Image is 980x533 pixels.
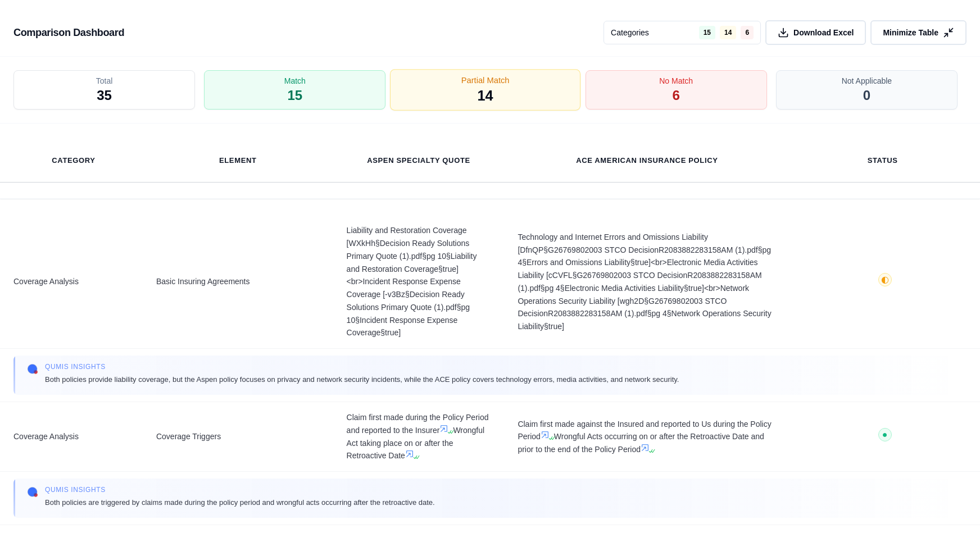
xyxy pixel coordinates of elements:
[518,418,776,456] span: Claim first made against the Insured and reported to Us during the Policy Period Wrongful Acts oc...
[206,148,270,173] th: Element
[562,148,731,173] th: ACE American Insurance Policy
[878,428,892,445] button: ●
[156,275,320,288] span: Basic Insuring Agreements
[659,75,693,86] span: No Match
[863,86,870,104] span: 0
[673,86,680,104] span: 6
[882,430,888,439] span: ●
[353,148,484,173] th: Aspen Specialty Quote
[45,373,679,385] span: Both policies provide liability coverage, but the Aspen policy focuses on privacy and network sec...
[45,496,435,508] span: Both policies are triggered by claims made during the policy period and wrongful acts occurring a...
[287,86,302,104] span: 15
[284,75,306,86] span: Match
[854,148,911,173] th: Status
[842,75,892,86] span: Not Applicable
[881,275,889,284] span: ◐
[347,411,491,462] span: Claim first made during the Policy Period and reported to the Insurer Wrongful Act taking place o...
[156,430,320,443] span: Coverage Triggers
[478,86,493,106] span: 14
[518,231,776,333] span: Technology and Internet Errors and Omissions Liability [DfnQP§G26769802003 STCO DecisionR20838822...
[461,75,510,86] span: Partial Match
[45,485,435,494] span: Qumis INSIGHTS
[878,273,892,290] button: ◐
[347,224,491,339] span: Liability and Restoration Coverage [WXkHh§Decision Ready Solutions Primary Quote (1).pdf§pg 10§Li...
[45,362,679,371] span: Qumis INSIGHTS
